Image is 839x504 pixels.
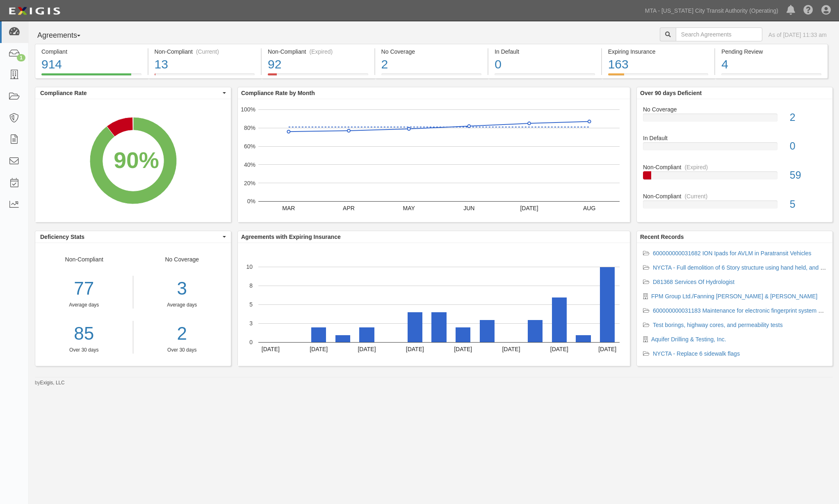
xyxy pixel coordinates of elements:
svg: A chart. [35,99,231,222]
button: Compliance Rate [35,87,231,99]
text: [DATE] [520,205,538,211]
a: No Coverage2 [375,73,488,80]
text: [DATE] [502,346,520,352]
div: 0 [495,56,595,73]
text: [DATE] [358,346,376,352]
a: No Coverage2 [643,105,826,134]
div: 59 [784,168,832,183]
button: Deficiency Stats [35,231,231,243]
div: No Coverage [381,48,482,56]
a: Non-Compliant(Expired)59 [643,163,826,192]
text: MAR [282,205,295,211]
div: Average days [35,302,133,309]
a: FPM Group Ltd./Fanning [PERSON_NAME] & [PERSON_NAME] [651,293,817,300]
a: 600000000031682 ION Ipads for AVLM in Paratransit Vehicles [653,250,812,257]
a: D81368 Services Of Hydrologist [653,279,734,285]
span: Compliance Rate [40,89,221,97]
div: Non-Compliant (Expired) [268,48,368,56]
div: Average days [139,302,225,309]
div: Non-Compliant [35,255,133,354]
text: [DATE] [262,346,280,352]
div: 3 [139,276,225,302]
a: 85 [35,321,133,347]
div: Non-Compliant [637,163,832,171]
a: Compliant914 [35,73,148,80]
text: 0% [247,198,255,204]
text: 80% [244,125,255,131]
text: [DATE] [310,346,328,352]
text: AUG [583,205,595,211]
div: (Expired) [684,163,708,171]
div: 163 [608,56,709,73]
div: No Coverage [133,255,231,354]
a: Non-Compliant(Current)5 [643,192,826,215]
div: 92 [268,56,368,73]
text: 10 [246,263,253,270]
div: As of [DATE] 11:33 am [768,31,827,39]
b: Over 90 days Deficient [640,90,702,96]
div: Pending Review [721,48,821,56]
a: In Default0 [488,73,601,80]
div: Compliant [41,48,141,56]
text: [DATE] [454,346,472,352]
small: by [35,379,65,386]
input: Search Agreements [676,27,762,41]
text: 40% [244,161,255,168]
div: 5 [784,197,832,212]
text: APR [343,205,355,211]
svg: A chart. [238,99,630,222]
a: Exigis, LLC [40,380,65,386]
div: No Coverage [637,105,832,114]
img: logo-5460c22ac91f19d4615b14bd174203de0afe785f0fc80cf4dbbc73dc1793850b.png [6,4,63,18]
div: 90% [114,144,159,176]
text: 100% [241,106,255,113]
div: (Expired) [309,48,333,56]
div: 914 [41,56,141,73]
text: 3 [249,320,253,327]
div: 13 [155,56,255,73]
div: 1 [17,54,25,61]
div: Expiring Insurance [608,48,709,56]
text: [DATE] [406,346,424,352]
div: (Current) [684,192,707,200]
svg: A chart. [238,243,630,366]
b: Recent Records [640,234,684,240]
a: 2 [139,321,225,347]
button: Agreements [35,27,96,44]
text: MAY [403,205,415,211]
b: Agreements with Expiring Insurance [241,234,341,240]
div: 77 [35,276,133,302]
text: 5 [249,301,253,308]
div: Non-Compliant (Current) [155,48,255,56]
span: Deficiency Stats [40,233,221,241]
div: In Default [637,134,832,142]
text: 0 [249,339,253,345]
b: Compliance Rate by Month [241,90,315,96]
text: 20% [244,179,255,186]
div: Over 30 days [139,347,225,354]
a: Expiring Insurance163 [602,73,715,80]
a: NYCTA - Replace 6 sidewalk flags [653,350,740,357]
div: Non-Compliant [637,192,832,200]
text: [DATE] [598,346,616,352]
text: 8 [249,282,253,289]
a: Non-Compliant(Expired)92 [262,73,374,80]
a: Pending Review4 [715,73,828,80]
a: Non-Compliant(Current)13 [148,73,261,80]
text: JUN [463,205,474,211]
text: 60% [244,143,255,150]
a: Test borings, highway cores, and permeability tests [653,322,783,328]
div: 2 [784,110,832,125]
a: MTA - [US_STATE] City Transit Authority (Operating) [641,2,782,19]
div: (Current) [196,48,219,56]
a: In Default0 [643,134,826,163]
div: 4 [721,56,821,73]
div: In Default [495,48,595,56]
a: Aquifer Drilling & Testing, Inc. [651,336,726,343]
i: Help Center - Complianz [803,6,813,16]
